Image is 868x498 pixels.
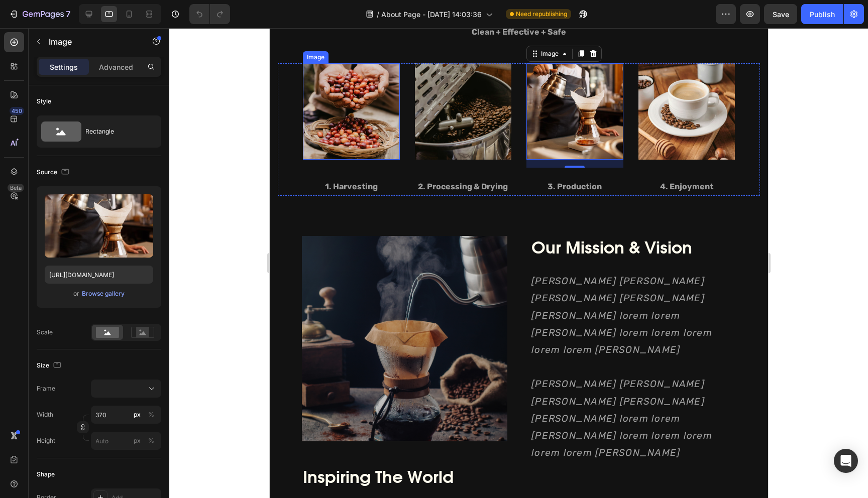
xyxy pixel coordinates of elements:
button: Save [764,4,797,24]
div: Size [37,359,63,372]
p: Our Mission & Vision [262,209,465,230]
button: px [145,409,157,421]
p: Advanced [99,62,133,72]
p: 3. Production [258,153,353,165]
i: [PERSON_NAME] [PERSON_NAME] [PERSON_NAME] [PERSON_NAME] [PERSON_NAME] lorem lorem [PERSON_NAME] l... [262,247,443,327]
i: [PERSON_NAME] [PERSON_NAME] [PERSON_NAME] [PERSON_NAME] [PERSON_NAME] lorem lorem [PERSON_NAME] l... [262,350,443,430]
div: px [134,436,141,445]
div: Rectangle [85,120,147,143]
img: Alt Image [33,35,130,132]
label: Frame [37,384,55,393]
div: Source [37,166,71,179]
label: Height [37,436,55,445]
div: Beta [8,184,24,192]
p: Image [49,36,134,48]
div: Image [269,21,291,30]
button: 7 [4,4,75,24]
div: px [134,410,141,419]
button: Publish [801,4,843,24]
iframe: Design area [270,28,768,498]
p: 2. Processing & Drying [146,153,241,165]
div: Image [35,25,57,34]
input: px% [91,432,161,450]
div: Publish [810,9,835,20]
span: Save [773,10,789,19]
p: 7 [66,8,70,20]
p: 4. Enjoyment [370,153,465,165]
span: Need republishing [516,10,567,19]
div: Browse gallery [82,289,125,298]
div: 450 [10,107,24,115]
span: / [377,9,379,20]
button: % [131,435,143,447]
div: Shape [37,470,55,479]
button: Browse gallery [81,289,125,299]
img: Alt Image [369,35,466,132]
img: preview-image [45,194,153,258]
p: Settings [50,62,78,72]
img: Alt Image [257,35,354,132]
div: % [148,410,154,419]
div: % [148,436,154,445]
div: Style [37,97,51,106]
p: 1. Harvesting [34,153,129,165]
input: https://example.com/image.jpg [45,266,153,284]
button: px [145,435,157,447]
img: Alt Image [32,208,238,413]
div: Scale [37,328,53,337]
button: % [131,409,143,421]
h2: Inspiring The World [32,437,238,461]
div: Undo/Redo [189,4,230,24]
div: Open Intercom Messenger [834,449,858,473]
span: or [73,288,79,300]
input: px% [91,406,161,424]
img: gempages_580669001860907528-18abf4cf-5053-44b7-8278-44dc389b59ac.jpg [145,35,242,132]
span: About Page - [DATE] 14:03:36 [381,9,482,20]
label: Width [37,410,53,419]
